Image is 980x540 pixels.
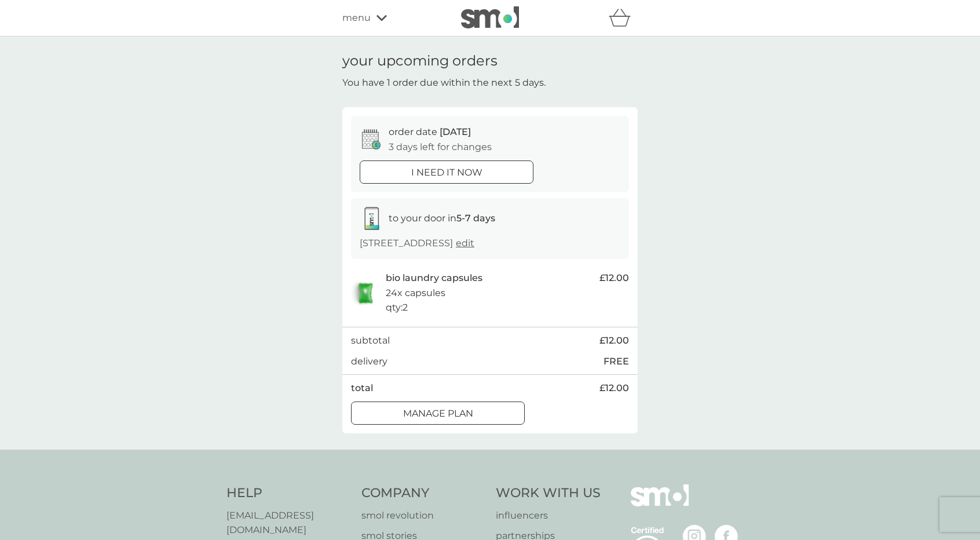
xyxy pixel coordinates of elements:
[386,271,482,286] p: bio laundry capsules
[389,213,495,224] span: to your door in
[461,6,519,28] img: smol
[361,508,485,523] a: smol revolution
[599,271,629,286] span: £12.00
[361,484,485,502] h4: Company
[599,333,629,348] span: £12.00
[440,126,471,137] span: [DATE]
[403,406,473,421] p: Manage plan
[351,402,525,425] button: Manage plan
[604,354,629,369] p: FREE
[386,300,408,315] p: qty : 2
[351,333,390,348] p: subtotal
[456,238,474,249] a: edit
[226,508,350,538] a: [EMAIL_ADDRESS][DOMAIN_NAME]
[456,213,495,224] strong: 5-7 days
[342,10,371,25] span: menu
[351,381,373,396] p: total
[226,484,350,502] h4: Help
[351,354,387,369] p: delivery
[599,381,629,396] span: £12.00
[389,125,471,140] p: order date
[389,140,492,155] p: 3 days left for changes
[386,286,445,301] p: 24x capsules
[360,236,474,251] p: [STREET_ADDRESS]
[411,165,482,180] p: i need it now
[342,75,546,90] p: You have 1 order due within the next 5 days.
[360,160,533,184] button: i need it now
[496,508,601,523] a: influencers
[631,484,689,524] img: smol
[609,6,638,30] div: basket
[342,53,498,70] h1: your upcoming orders
[496,484,601,502] h4: Work With Us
